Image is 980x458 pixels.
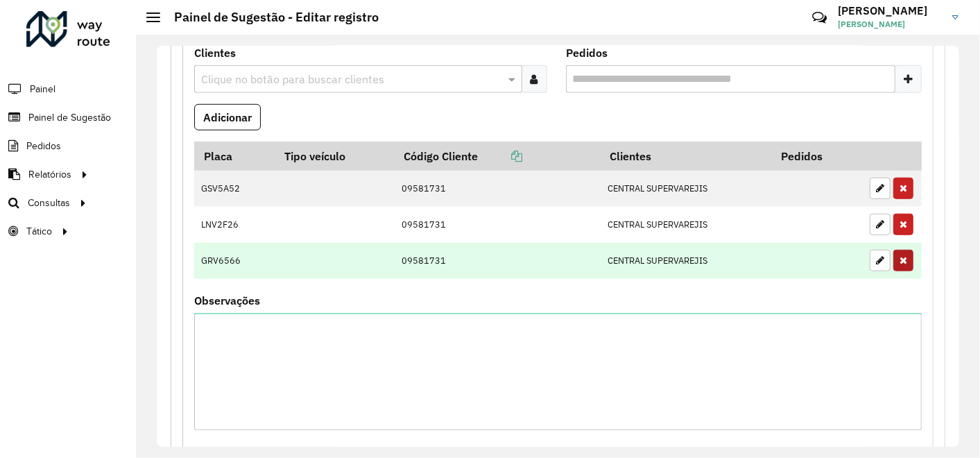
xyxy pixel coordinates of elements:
h2: Painel de Sugestão - Editar registro [160,10,379,25]
a: Copiar [478,149,522,163]
span: Pedidos [26,139,61,153]
td: 09581731 [395,243,601,279]
span: Tático [26,224,52,239]
span: Painel [30,82,55,96]
span: Consultas [28,196,70,210]
td: LNV2F26 [194,207,275,243]
th: Pedidos [772,142,863,171]
td: CENTRAL SUPERVAREJIS [601,171,772,207]
h3: [PERSON_NAME] [838,4,942,17]
th: Clientes [601,142,772,171]
a: Contato Rápido [805,3,834,33]
td: CENTRAL SUPERVAREJIS [601,243,772,279]
td: GRV6566 [194,243,275,279]
td: GSV5A52 [194,171,275,207]
td: 09581731 [395,171,601,207]
span: Relatórios [28,167,71,182]
th: Placa [194,142,275,171]
th: Tipo veículo [275,142,395,171]
th: Código Cliente [395,142,601,171]
td: CENTRAL SUPERVAREJIS [601,207,772,243]
label: Observações [194,292,260,309]
td: 09581731 [395,207,601,243]
span: Painel de Sugestão [28,110,111,125]
span: [PERSON_NAME] [838,18,942,31]
label: Pedidos [567,44,608,61]
label: Clientes [194,44,236,61]
button: Adicionar [194,104,261,130]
